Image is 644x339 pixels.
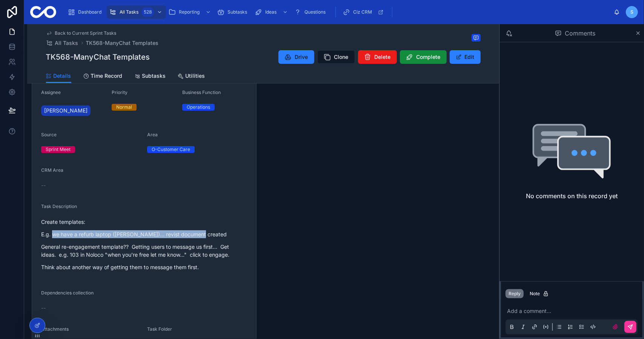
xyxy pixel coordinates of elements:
[417,53,441,61] span: Complete
[41,263,247,271] p: Think about another way of getting them to message them first.
[178,69,205,84] a: Utilities
[400,50,447,64] button: Complete
[46,52,150,62] h1: TK568-ManyChat Templates
[41,230,247,238] p: E.g. we have a refurb laptop ([PERSON_NAME])... revist document created
[46,146,71,153] div: Sprint Meet
[147,326,172,332] span: Task Folder
[41,243,247,259] p: General re-engagement template?? Getting users to message us first... Get ideas. e.g. 103 in Nolo...
[353,9,372,15] span: Ciz CRM
[41,304,46,312] span: --
[55,30,117,36] span: Back to Current Sprint Tasks
[62,4,614,20] div: scrollable content
[46,69,71,83] a: Details
[215,5,252,19] a: Subtasks
[527,289,552,298] button: Note
[41,89,61,95] span: Assignee
[526,191,618,200] h2: No comments on this record yet
[358,50,397,64] button: Delete
[317,50,355,64] button: Clone
[182,89,221,95] span: Business Function
[41,167,63,173] span: CRM Area
[41,326,69,332] span: Attachments
[46,39,78,47] a: All Tasks
[116,104,132,111] div: Normal
[112,89,128,95] span: Priority
[179,9,200,15] span: Reporting
[152,146,190,153] div: O-Customer Care
[450,50,481,64] button: Edit
[135,69,166,84] a: Subtasks
[375,53,391,61] span: Delete
[41,132,57,137] span: Source
[186,72,205,80] span: Utilities
[304,9,326,15] span: Questions
[630,9,633,15] span: S
[41,182,46,189] span: --
[55,39,78,47] span: All Tasks
[120,9,138,15] span: All Tasks
[86,39,159,47] a: TK568-ManyChat Templates
[252,5,292,19] a: Ideas
[91,72,123,80] span: Time Record
[83,69,123,84] a: Time Record
[78,9,101,15] span: Dashboard
[46,30,117,36] a: Back to Current Sprint Tasks
[41,105,91,116] a: [PERSON_NAME]
[142,72,166,80] span: Subtasks
[141,8,154,17] div: 528
[340,5,387,19] a: Ciz CRM
[41,218,247,226] p: Create templates:
[65,5,107,19] a: Dashboard
[41,290,94,296] span: Dependencies collection
[166,5,215,19] a: Reporting
[54,72,71,80] span: Details
[107,5,166,19] a: All Tasks528
[30,6,56,18] img: App logo
[565,29,595,38] span: Comments
[44,107,88,114] span: [PERSON_NAME]
[530,291,549,297] div: Note
[278,50,314,64] button: Drive
[292,5,331,19] a: Questions
[41,203,77,209] span: Task Description
[506,289,524,298] button: Reply
[227,9,247,15] span: Subtasks
[334,53,349,61] span: Clone
[147,132,158,137] span: Area
[295,53,308,61] span: Drive
[187,104,210,111] div: Operations
[265,9,277,15] span: Ideas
